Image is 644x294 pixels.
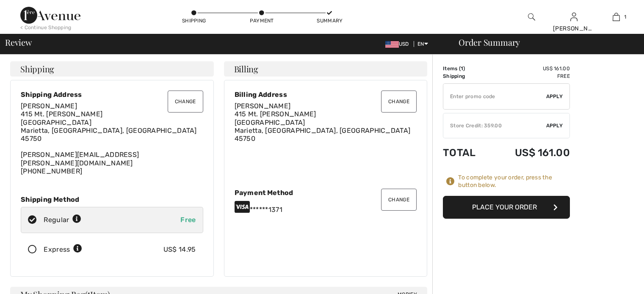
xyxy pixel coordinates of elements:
span: 1 [461,66,463,71]
button: Change [168,91,203,113]
input: Promo code [443,84,546,109]
span: 415 Mt. [PERSON_NAME][GEOGRAPHIC_DATA] Marietta, [GEOGRAPHIC_DATA], [GEOGRAPHIC_DATA] 45750 [235,110,411,143]
img: search the website [528,12,535,22]
img: My Bag [613,12,620,22]
td: Shipping [443,72,490,80]
span: 1 [624,13,626,21]
span: Review [5,38,32,47]
div: Summary [317,17,342,25]
div: Store Credit: 359.00 [443,122,546,129]
div: Regular [44,215,81,225]
div: US$ 14.95 [163,245,196,255]
td: Free [490,72,570,80]
span: [PERSON_NAME] [235,102,291,110]
div: Shipping Address [21,91,203,99]
div: [PERSON_NAME][EMAIL_ADDRESS][PERSON_NAME][DOMAIN_NAME] [PHONE_NUMBER] [21,102,203,175]
img: My Info [570,12,578,22]
td: Total [443,138,490,167]
button: Change [381,189,417,211]
div: Express [44,245,82,255]
button: Change [381,91,417,113]
span: Free [180,216,196,224]
span: Shipping [20,65,54,73]
td: Items ( ) [443,65,490,72]
td: US$ 161.00 [490,65,570,72]
button: Place Your Order [443,196,570,219]
div: Shipping [181,17,207,25]
img: US Dollar [385,41,399,48]
span: EN [417,41,428,47]
div: Payment [249,17,274,25]
img: 1ère Avenue [20,7,80,24]
span: 415 Mt. [PERSON_NAME][GEOGRAPHIC_DATA] Marietta, [GEOGRAPHIC_DATA], [GEOGRAPHIC_DATA] 45750 [21,110,197,143]
span: USD [385,41,412,47]
div: < Continue Shopping [20,24,72,31]
div: To complete your order, press the button below. [458,174,570,189]
div: Order Summary [448,38,639,47]
a: Sign In [570,13,578,21]
div: [PERSON_NAME] [553,24,594,33]
div: Billing Address [235,91,417,99]
div: Payment Method [235,189,417,197]
span: Apply [546,122,563,129]
td: US$ 161.00 [490,138,570,167]
span: [PERSON_NAME] [21,102,77,110]
div: Shipping Method [21,195,203,203]
span: Apply [546,93,563,100]
span: Billing [234,65,258,73]
a: 1 [595,12,637,22]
